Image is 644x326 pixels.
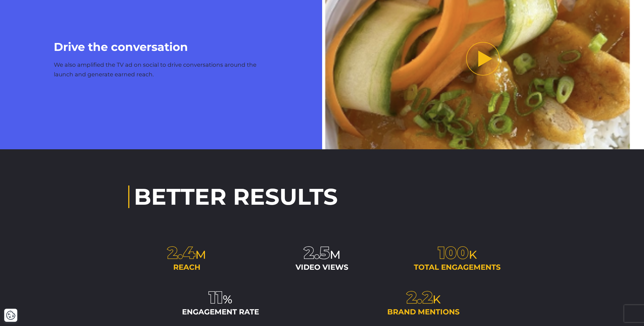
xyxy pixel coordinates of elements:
[399,244,516,261] div: K
[54,60,268,79] p: We also amplified the TV ad on social to drive conversations around the launch and generate earne...
[399,264,516,271] div: total engagements
[264,264,381,271] div: video views
[209,287,223,308] span: 11
[331,289,516,306] div: K
[331,308,516,316] div: brand mentions
[167,242,195,263] span: 2.4
[128,289,313,306] div: %
[128,185,516,208] h2: Better Results
[128,264,245,271] div: reach
[54,38,268,55] h2: Drive the conversation
[128,308,313,316] div: engagement rate
[438,242,469,263] span: 100
[6,310,16,320] button: Cookie Settings
[304,242,330,263] span: 2.5
[406,287,433,308] span: 2.2
[264,244,381,261] div: m
[128,244,245,261] div: m
[6,310,16,320] img: Revisit consent button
